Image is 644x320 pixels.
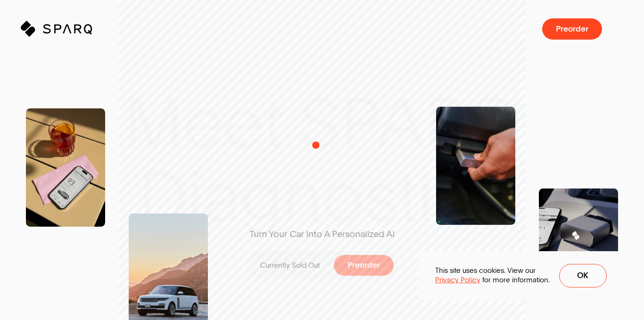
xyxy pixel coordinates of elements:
[233,228,411,240] span: Turn Your Car Into A Personalized AI
[260,261,320,271] p: Currently Sold Out
[542,18,602,39] button: Preorder a SPARQ Diagnostics Device
[559,264,607,287] button: Ok
[577,271,588,280] span: Ok
[435,275,480,285] a: Privacy Policy
[539,189,618,257] img: Product Shot of a SPARQ Diagnostics Device
[435,266,550,285] p: This site uses cookies. View our for more information.
[334,255,394,276] button: Preorder
[347,261,380,270] span: Preorder
[556,25,588,33] span: Preorder
[436,107,515,225] img: SPARQ Diagnostics being inserting into an OBD Port
[26,108,105,227] img: SPARQ app open in an iPhone on the Table
[249,228,395,240] span: Turn Your Car Into A Personalized AI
